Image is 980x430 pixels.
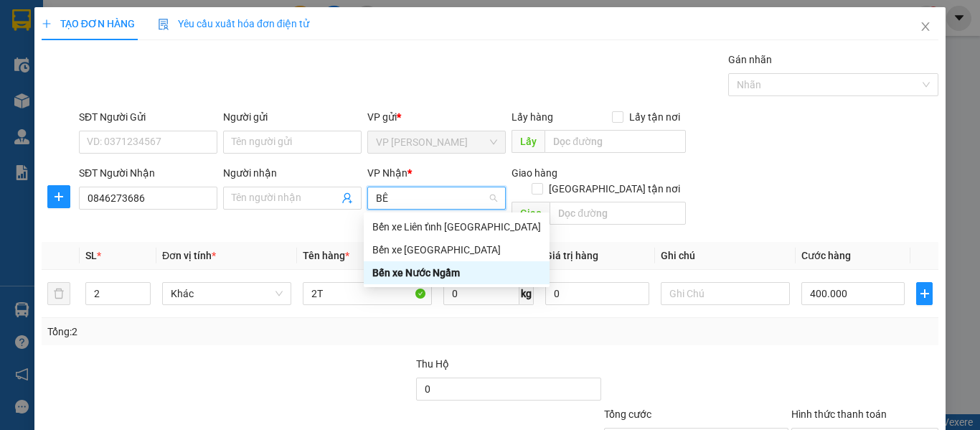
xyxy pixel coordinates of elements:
[48,191,70,202] span: plus
[367,109,506,125] div: VP gửi
[372,219,541,235] div: Bến xe Liên tỉnh [GEOGRAPHIC_DATA]
[367,167,407,179] span: VP Nhận
[728,54,772,65] label: Gán nhãn
[223,165,362,181] div: Người nhận
[42,19,52,29] span: plus
[543,181,686,197] span: [GEOGRAPHIC_DATA] tận nơi
[801,250,851,261] span: Cước hàng
[85,250,97,261] span: SL
[79,109,217,125] div: SĐT Người Gửi
[376,131,497,153] span: VP Nguyễn Văn Cừ
[623,109,686,125] span: Lấy tận nơi
[661,282,790,305] input: Ghi Chú
[917,288,932,299] span: plus
[550,202,686,225] input: Dọc đường
[47,185,70,208] button: plus
[223,109,362,125] div: Người gửi
[905,7,946,47] button: Close
[303,282,432,305] input: VD: Bàn, Ghế
[545,130,686,153] input: Dọc đường
[604,408,651,420] span: Tổng cước
[364,261,550,284] div: Bến xe Nước Ngầm
[416,358,449,370] span: Thu Hộ
[47,324,380,340] div: Tổng: 2
[916,282,933,305] button: plus
[341,192,353,204] span: user-add
[545,282,649,305] input: 0
[519,282,534,305] span: kg
[364,238,550,261] div: Bến xe Mỹ Đình
[162,250,216,261] span: Đơn vị tính
[171,283,283,304] span: Khác
[303,250,349,261] span: Tên hàng
[79,165,217,181] div: SĐT Người Nhận
[512,130,545,153] span: Lấy
[791,408,887,420] label: Hình thức thanh toán
[920,21,931,32] span: close
[158,19,169,30] img: icon
[47,282,70,305] button: delete
[655,242,796,270] th: Ghi chú
[42,18,135,29] span: TẠO ĐƠN HÀNG
[372,265,541,281] div: Bến xe Nước Ngầm
[158,18,309,29] span: Yêu cầu xuất hóa đơn điện tử
[545,250,598,261] span: Giá trị hàng
[372,242,541,258] div: Bến xe [GEOGRAPHIC_DATA]
[512,202,550,225] span: Giao
[512,111,553,123] span: Lấy hàng
[364,215,550,238] div: Bến xe Liên tỉnh Đắk Lắk
[512,167,557,179] span: Giao hàng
